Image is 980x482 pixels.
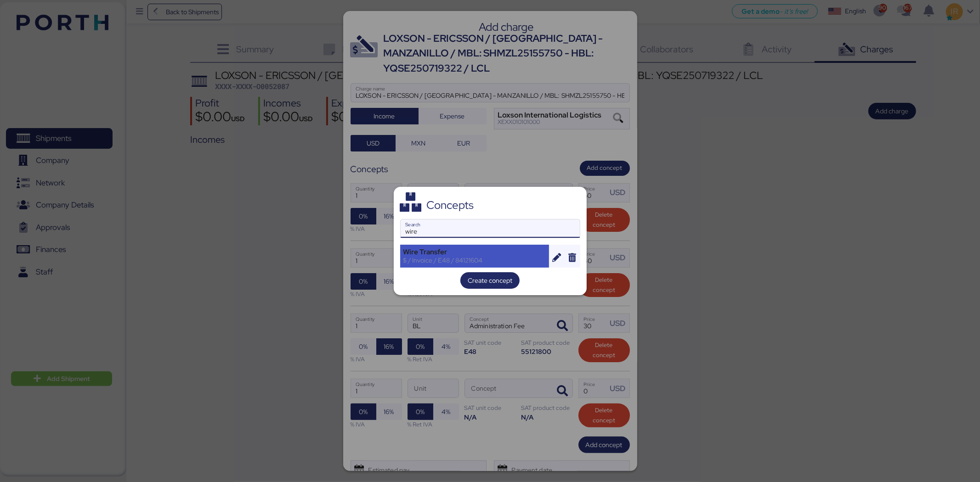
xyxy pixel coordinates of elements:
button: Create concept [460,272,520,289]
span: Create concept [468,275,512,286]
div: $ / Invoice / E48 / 84121604 [403,256,546,264]
div: Concepts [426,201,474,209]
input: Search [401,219,580,238]
div: Wire Transfer [403,248,546,256]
